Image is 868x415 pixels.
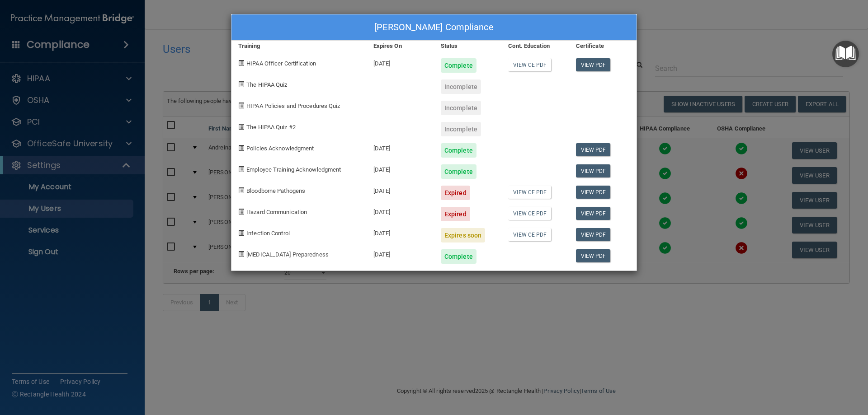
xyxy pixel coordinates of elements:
[367,41,434,51] div: Expires On
[576,58,611,71] a: View PDF
[441,249,476,264] div: Complete
[441,186,470,200] div: Expired
[501,41,569,51] div: Cont. Education
[246,103,340,109] span: HIPAA Policies and Procedures Quiz
[576,228,611,241] a: View PDF
[441,58,476,73] div: Complete
[576,249,611,262] a: View PDF
[576,186,611,199] a: View PDF
[508,207,551,220] a: View CE PDF
[231,14,637,41] div: [PERSON_NAME] Compliance
[367,200,434,221] div: [DATE]
[441,228,485,242] div: Expires soon
[508,186,551,199] a: View CE PDF
[434,41,501,51] div: Status
[832,41,859,67] button: Open Resource Center
[246,209,307,215] span: Hazard Communication
[367,242,434,264] div: [DATE]
[246,251,329,258] span: [MEDICAL_DATA] Preparedness
[441,101,481,115] div: Incomplete
[367,158,434,179] div: [DATE]
[576,143,611,156] a: View PDF
[441,122,481,136] div: Incomplete
[569,41,637,51] div: Certificate
[231,41,367,51] div: Training
[367,179,434,200] div: [DATE]
[441,143,476,158] div: Complete
[246,166,341,173] span: Employee Training Acknowledgment
[576,207,611,220] a: View PDF
[441,79,481,94] div: Incomplete
[441,164,476,179] div: Complete
[441,207,470,221] div: Expired
[367,221,434,242] div: [DATE]
[367,51,434,73] div: [DATE]
[246,60,316,67] span: HIPAA Officer Certification
[246,145,314,152] span: Policies Acknowledgment
[367,136,434,158] div: [DATE]
[508,58,551,71] a: View CE PDF
[508,228,551,241] a: View CE PDF
[246,124,296,131] span: The HIPAA Quiz #2
[576,164,611,177] a: View PDF
[246,187,305,194] span: Bloodborne Pathogens
[246,230,290,237] span: Infection Control
[246,81,287,88] span: The HIPAA Quiz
